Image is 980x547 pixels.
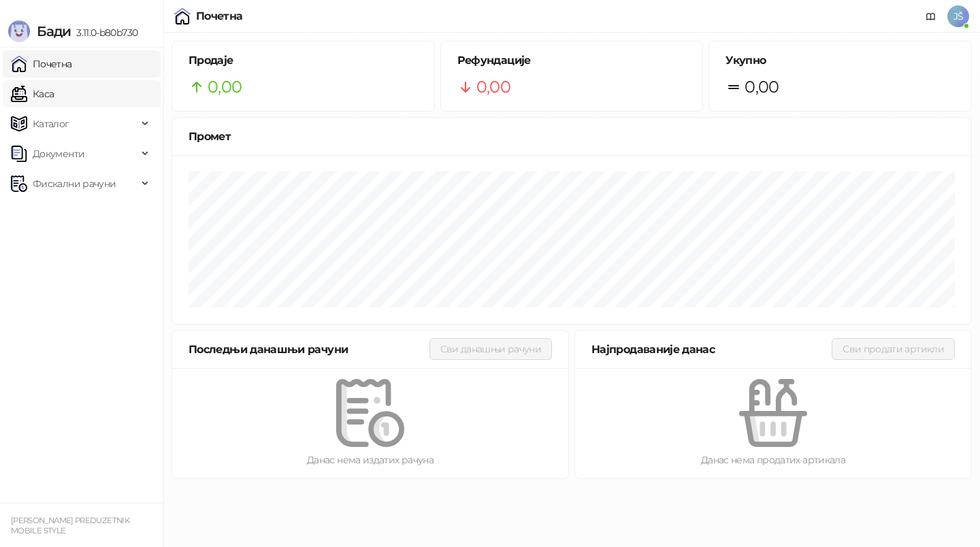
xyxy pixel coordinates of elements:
[591,341,832,358] div: Најпродаваније данас
[11,50,72,78] a: Почетна
[745,74,779,100] span: 0,00
[832,338,955,360] button: Сви продати артикли
[71,27,137,39] span: 3.11.0-b80b730
[457,52,687,69] h5: Рефундације
[11,80,54,107] a: Каса
[33,170,116,197] span: Фискални рачуни
[33,110,69,137] span: Каталог
[189,341,429,358] div: Последњи данашњи рачуни
[947,5,969,27] span: JŠ
[920,5,942,27] a: Документација
[33,140,84,167] span: Документи
[8,20,30,42] img: Logo
[194,452,546,467] div: Данас нема издатих рачуна
[196,11,243,22] div: Почетна
[725,52,955,69] h5: Укупно
[208,74,242,100] span: 0,00
[476,74,510,100] span: 0,00
[189,128,955,145] div: Промет
[11,516,129,535] small: [PERSON_NAME] PREDUZETNIK MOBILE STYLE
[429,338,552,360] button: Сви данашњи рачуни
[37,23,71,39] span: Бади
[597,452,949,467] div: Данас нема продатих артикала
[189,52,418,69] h5: Продаје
